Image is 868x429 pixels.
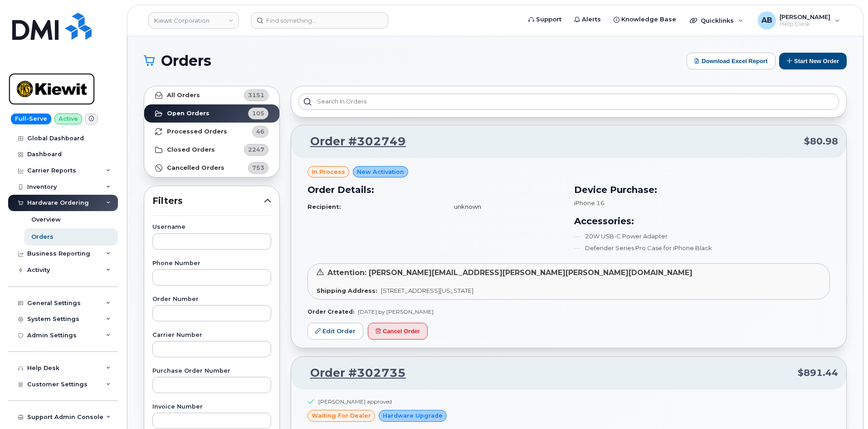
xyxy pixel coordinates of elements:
[248,91,264,99] span: 3151
[252,109,264,118] span: 105
[152,224,271,230] label: Username
[298,94,839,110] input: Search in orders
[144,86,279,104] a: All Orders3151
[574,232,830,241] li: 20W USB-C Power Adapter
[357,168,404,176] span: New Activation
[307,183,563,197] h3: Order Details:
[779,53,847,69] button: Start New Order
[327,268,692,277] span: Attention: [PERSON_NAME][EMAIL_ADDRESS][PERSON_NAME][PERSON_NAME][DOMAIN_NAME]
[299,133,406,150] a: Order #302749
[144,159,279,177] a: Cancelled Orders753
[574,183,830,197] h3: Device Purchase:
[687,53,775,69] button: Download Excel Report
[152,261,271,266] label: Phone Number
[152,404,271,410] label: Invoice Number
[446,199,563,215] td: unknown
[383,411,443,420] span: Hardware Upgrade
[312,411,371,420] span: waiting for dealer
[318,398,392,405] div: [PERSON_NAME] approved
[167,164,224,172] strong: Cancelled Orders
[144,141,279,159] a: Closed Orders2247
[798,366,838,380] span: $891.44
[574,244,830,252] li: Defender Series Pro Case for iPhone Black
[256,127,264,136] span: 46
[358,308,434,315] span: [DATE] by [PERSON_NAME]
[307,323,363,340] a: Edit Order
[152,296,271,302] label: Order Number
[312,168,345,176] span: in process
[574,214,830,228] h3: Accessories:
[368,323,428,340] button: Cancel Order
[167,92,200,99] strong: All Orders
[144,104,279,123] a: Open Orders105
[381,287,473,294] span: [STREET_ADDRESS][US_STATE]
[167,146,215,153] strong: Closed Orders
[152,368,271,374] label: Purchase Order Number
[167,128,227,135] strong: Processed Orders
[829,390,861,422] iframe: Messenger Launcher
[144,123,279,141] a: Processed Orders46
[574,199,605,207] span: iPhone 16
[252,163,264,172] span: 753
[152,194,264,207] span: Filters
[307,203,341,210] strong: Recipient:
[307,308,354,315] strong: Order Created:
[317,287,377,294] strong: Shipping Address:
[161,54,211,68] span: Orders
[248,145,264,154] span: 2247
[167,110,210,117] strong: Open Orders
[152,332,271,338] label: Carrier Number
[299,365,406,381] a: Order #302735
[804,135,838,148] span: $80.98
